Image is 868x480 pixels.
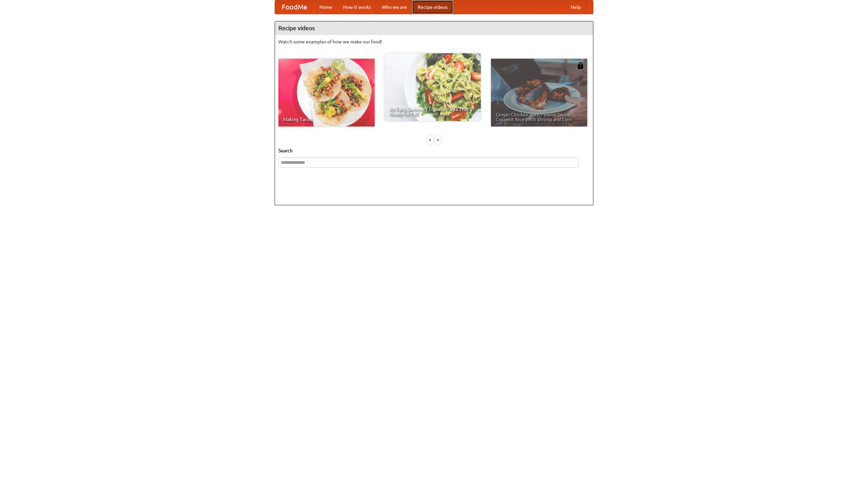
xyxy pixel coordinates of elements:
a: How it works [338,0,376,14]
div: « [427,135,433,144]
a: Recipe videos [412,0,453,14]
span: Making Tacos [283,117,370,122]
a: FoodMe [275,0,314,14]
div: » [435,135,441,144]
span: An Easy, Summery Tomato Pasta That's Ready for Fall [389,107,476,116]
h4: Recipe videos [275,21,593,35]
p: Watch some examples of how we make our food! [278,38,590,45]
img: 483408.png [577,62,584,69]
a: Home [314,0,338,14]
a: Help [565,0,586,14]
h5: Search [278,147,590,154]
a: Who we are [376,0,412,14]
a: Making Tacos [278,59,375,127]
a: An Easy, Summery Tomato Pasta That's Ready for Fall [384,53,481,121]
